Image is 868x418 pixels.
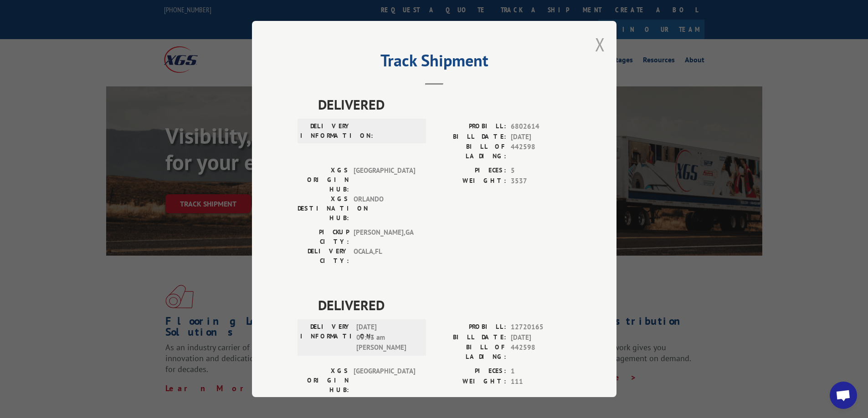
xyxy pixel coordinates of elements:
span: DELIVERED [318,94,571,115]
label: PROBILL: [434,322,506,332]
button: Close modal [595,32,605,56]
span: [DATE] [511,332,571,343]
label: PICKUP CITY: [298,227,349,247]
label: BILL DATE: [434,132,506,142]
label: XGS DESTINATION HUB: [298,194,349,223]
span: OCALA , FL [354,247,415,266]
label: XGS ORIGIN HUB: [298,366,349,395]
span: 442598 [511,142,571,161]
label: DELIVERY CITY: [298,247,349,266]
label: WEIGHT: [434,176,506,186]
label: PROBILL: [434,121,506,132]
span: 3537 [511,176,571,186]
h2: Track Shipment [298,54,571,71]
label: BILL DATE: [434,332,506,343]
label: DELIVERY INFORMATION: [300,322,352,353]
a: Open chat [830,382,857,409]
span: [PERSON_NAME] , GA [354,227,415,247]
span: [GEOGRAPHIC_DATA] [354,166,415,194]
label: DELIVERY INFORMATION: [300,121,352,141]
span: 442598 [511,342,571,362]
span: DELIVERED [318,295,571,315]
span: [DATE] [511,132,571,142]
span: 6802614 [511,121,571,132]
span: ORLANDO [354,194,415,223]
label: BILL OF LADING: [434,342,506,362]
span: 12720165 [511,322,571,332]
span: [GEOGRAPHIC_DATA] [354,366,415,395]
span: 111 [511,377,571,387]
label: PIECES: [434,366,506,377]
label: XGS ORIGIN HUB: [298,166,349,194]
label: PIECES: [434,166,506,176]
label: BILL OF LADING: [434,142,506,161]
span: 5 [511,166,571,176]
span: [DATE] 09:43 am [PERSON_NAME] [356,322,418,353]
span: 1 [511,366,571,377]
label: WEIGHT: [434,377,506,387]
